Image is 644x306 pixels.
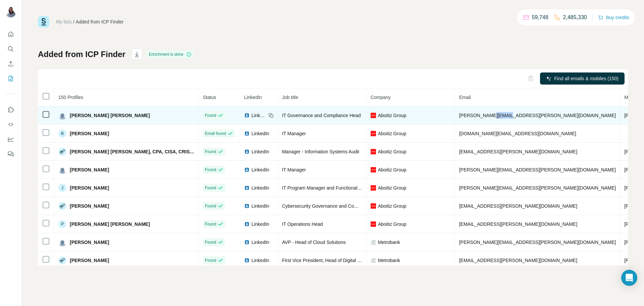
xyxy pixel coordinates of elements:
button: My lists [5,72,16,85]
img: Avatar [58,111,66,119]
span: Cybersecurity Governance and Compliance Manager [282,203,393,209]
img: Avatar [58,148,66,156]
img: Avatar [5,7,16,17]
span: Mobile [624,95,638,100]
p: 2,485,330 [563,13,587,21]
button: Quick start [5,28,16,40]
img: LinkedIn logo [244,240,250,245]
span: Company [371,95,391,100]
span: LinkedIn [252,239,269,246]
button: Use Surfe on LinkedIn [5,104,16,116]
span: [PERSON_NAME] [PERSON_NAME], CPA, CISA, CRISC, CC [70,148,195,155]
span: [PERSON_NAME][EMAIL_ADDRESS][PERSON_NAME][DOMAIN_NAME] [459,240,616,245]
img: company-logo [371,167,376,172]
span: [PERSON_NAME] [70,239,109,246]
img: LinkedIn logo [244,203,250,209]
img: company-logo [371,185,376,191]
span: LinkedIn [252,112,266,119]
img: Avatar [58,238,66,246]
span: LinkedIn [252,148,269,155]
img: Avatar [58,202,66,210]
img: company-logo [371,131,376,136]
span: Found [205,239,216,245]
img: LinkedIn logo [244,149,250,154]
button: Search [5,43,16,55]
span: [EMAIL_ADDRESS][PERSON_NAME][DOMAIN_NAME] [459,203,577,209]
button: Buy credits [598,13,629,22]
span: Aboitiz Group [378,203,407,209]
span: LinkedIn [252,257,269,264]
li: / [73,18,74,25]
span: LinkedIn [252,130,269,137]
span: [PERSON_NAME][EMAIL_ADDRESS][PERSON_NAME][DOMAIN_NAME] [459,113,616,118]
span: [PERSON_NAME] [70,166,109,173]
span: IT Manager [282,167,306,172]
div: Open Intercom Messenger [621,270,637,286]
button: Dashboard [5,133,16,145]
span: IT Program Manager and Functional Lead [282,185,369,191]
span: [PERSON_NAME][EMAIL_ADDRESS][PERSON_NAME][DOMAIN_NAME] [459,167,616,172]
span: Aboitiz Group [378,185,407,191]
span: Found [205,112,216,118]
span: Found [205,221,216,227]
span: IT Manager [282,131,306,136]
div: Enrichment is done [147,50,194,58]
span: Found [205,185,216,191]
span: Found [205,203,216,209]
span: IT Operations Head [282,221,323,227]
span: [EMAIL_ADDRESS][PERSON_NAME][DOMAIN_NAME] [459,149,577,154]
img: company-logo [371,149,376,154]
span: Found [205,257,216,263]
span: [PERSON_NAME] [70,257,109,264]
span: [PERSON_NAME][EMAIL_ADDRESS][PERSON_NAME][DOMAIN_NAME] [459,185,616,191]
img: LinkedIn logo [244,258,250,263]
span: [EMAIL_ADDRESS][PERSON_NAME][DOMAIN_NAME] [459,221,577,227]
span: Manager - Information Systems Audit [282,149,359,154]
h1: Added from ICP Finder [38,49,125,60]
span: LinkedIn [252,185,269,191]
span: LinkedIn [252,203,269,209]
img: LinkedIn logo [244,131,250,136]
img: Surfe Logo [38,16,49,28]
span: LinkedIn [252,221,269,227]
span: [DOMAIN_NAME][EMAIL_ADDRESS][DOMAIN_NAME] [459,131,576,136]
span: Found [205,149,216,155]
img: Avatar [58,256,66,264]
span: [PERSON_NAME] [70,185,109,191]
img: LinkedIn logo [244,113,250,118]
button: Use Surfe API [5,118,16,131]
span: Email [459,95,471,100]
span: LinkedIn [244,95,262,100]
span: [PERSON_NAME] [PERSON_NAME] [70,221,150,227]
span: First Vice President, Head of Digital Marketing and Omnichannel [282,258,416,263]
span: Find all emails & mobiles (150) [554,75,618,82]
button: Enrich CSV [5,58,16,70]
button: Find all emails & mobiles (150) [540,72,625,85]
div: Added from ICP Finder [76,18,124,25]
span: 150 Profiles [58,95,83,100]
span: Found [205,167,216,173]
button: Feedback [5,148,16,160]
img: Avatar [58,166,66,174]
span: Aboitiz Group [378,166,407,173]
img: LinkedIn logo [244,167,250,172]
span: [PERSON_NAME] [70,203,109,209]
span: Email found [205,131,226,137]
span: IT Governance and Compliance Head [282,113,361,118]
span: Metrobank [378,239,400,246]
span: Job title [282,95,298,100]
p: 59,748 [532,13,548,21]
a: My lists [56,19,72,24]
img: company-logo [371,203,376,209]
span: Aboitiz Group [378,148,407,155]
span: [PERSON_NAME] [70,130,109,137]
img: company-logo [371,221,376,227]
img: company-logo [371,113,376,118]
span: [PERSON_NAME] [PERSON_NAME] [70,112,150,119]
span: Status [203,95,216,100]
span: Aboitiz Group [378,130,407,137]
img: LinkedIn logo [244,185,250,191]
span: Metrobank [378,257,400,264]
span: LinkedIn [252,166,269,173]
img: LinkedIn logo [244,221,250,227]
